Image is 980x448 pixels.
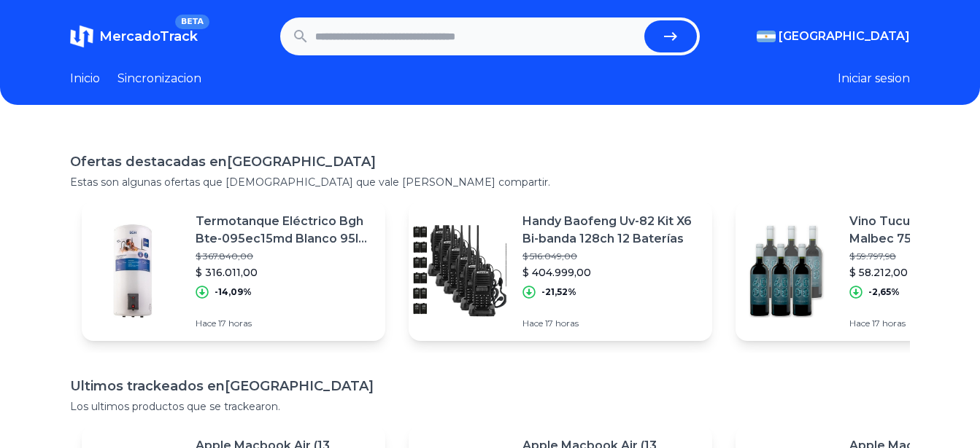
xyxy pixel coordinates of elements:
[522,213,701,248] p: Handy Baofeng Uv-82 Kit X6 Bi-banda 128ch 12 Baterías
[522,318,701,329] p: Hace 17 horas
[736,220,838,322] img: Featured image
[541,286,576,298] p: -21,52%
[838,70,910,87] button: Iniciar sesion
[82,201,385,341] a: Featured imageTermotanque Eléctrico Bgh Bte-095ec15md Blanco 95l 220v$ 367.840,00$ 316.011,00-14,...
[70,25,198,48] a: MercadoTrackBETA
[99,28,198,44] span: MercadoTrack
[757,28,910,45] button: [GEOGRAPHIC_DATA]
[409,220,511,322] img: Featured image
[70,25,93,48] img: MercadoTrack
[522,265,701,280] p: $ 404.999,00
[70,70,100,87] a: Inicio
[779,28,910,45] span: [GEOGRAPHIC_DATA]
[868,286,900,298] p: -2,65%
[175,15,209,29] span: BETA
[757,31,776,42] img: Argentina
[522,251,701,262] p: $ 516.049,00
[196,265,374,280] p: $ 316.011,00
[196,251,374,262] p: $ 367.840,00
[82,220,184,322] img: Featured image
[70,399,910,414] p: Los ultimos productos que se trackearon.
[70,175,910,189] p: Estas son algunas ofertas que [DEMOGRAPHIC_DATA] que vale [PERSON_NAME] compartir.
[70,152,910,172] h1: Ofertas destacadas en [GEOGRAPHIC_DATA]
[196,318,374,329] p: Hace 17 horas
[117,70,201,87] a: Sincronizacion
[70,376,910,396] h1: Ultimos trackeados en [GEOGRAPHIC_DATA]
[215,286,252,298] p: -14,09%
[196,213,374,248] p: Termotanque Eléctrico Bgh Bte-095ec15md Blanco 95l 220v
[409,201,712,341] a: Featured imageHandy Baofeng Uv-82 Kit X6 Bi-banda 128ch 12 Baterías$ 516.049,00$ 404.999,00-21,52...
